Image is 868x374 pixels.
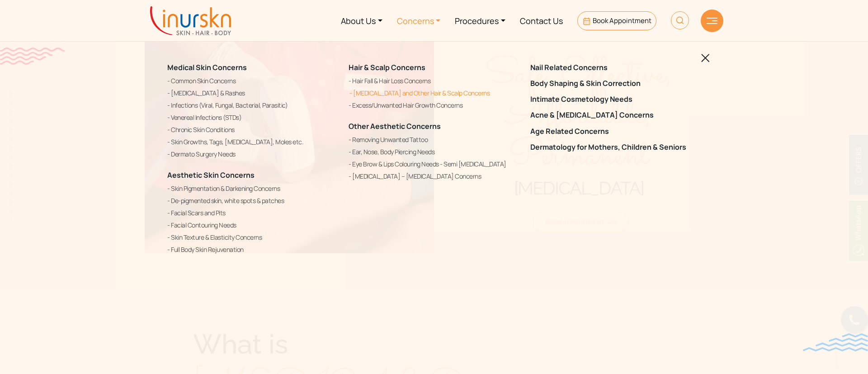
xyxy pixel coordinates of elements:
[167,137,338,147] a: Skin Growths, Tags, [MEDICAL_DATA], Moles etc.
[530,111,701,120] a: Acne & [MEDICAL_DATA] Concerns
[349,121,441,131] a: Other Aesthetic Concerns
[167,195,338,206] a: De-pigmented skin, white spots & patches
[349,100,519,111] a: Excess/Unwanted Hair Growth Concerns
[167,149,338,160] a: Dermato Surgery Needs
[530,63,701,72] a: Nail Related Concerns
[167,183,338,194] a: Skin Pigmentation & Darkening Concerns
[593,16,651,25] span: Book Appointment
[167,62,247,72] a: Medical Skin Concerns
[167,76,338,86] a: Common Skin Concerns
[150,6,231,35] img: inurskn-logo
[334,4,390,38] a: About Us
[701,54,710,62] img: blackclosed
[349,171,519,182] a: [MEDICAL_DATA] – [MEDICAL_DATA] Concerns
[390,4,448,38] a: Concerns
[349,88,519,99] a: [MEDICAL_DATA] and Other Hair & Scalp Concerns
[167,88,338,99] a: [MEDICAL_DATA] & Rashes
[577,11,656,30] a: Book Appointment
[530,143,701,151] a: Dermatology for Mothers, Children & Seniors
[167,100,338,111] a: Infections (Viral, Fungal, Bacterial, Parasitic)
[349,134,519,145] a: Removing Unwanted Tattoo
[448,4,513,38] a: Procedures
[167,208,338,218] a: Facial Scars and Pits
[803,333,868,351] img: bluewave
[530,95,701,104] a: Intimate Cosmetology Needs
[707,18,717,24] img: hamLine.svg
[349,76,519,86] a: Hair Fall & Hair Loss Concerns
[349,159,519,170] a: Eye Brow & Lips Colouring Needs - Semi [MEDICAL_DATA]
[349,147,519,157] a: Ear, Nose, Body Piercing Needs
[513,4,570,38] a: Contact Us
[671,11,689,29] img: HeaderSearch
[167,112,338,123] a: Venereal Infections (STDs)
[530,127,701,136] a: Age Related Concerns
[167,170,255,180] a: Aesthetic Skin Concerns
[167,232,338,243] a: Skin Texture & Elasticity Concerns
[167,220,338,231] a: Facial Contouring Needs
[530,79,701,88] a: Body Shaping & Skin Correction
[167,244,338,255] a: Full Body Skin Rejuvenation
[349,62,425,72] a: Hair & Scalp Concerns
[167,124,338,135] a: Chronic Skin Conditions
